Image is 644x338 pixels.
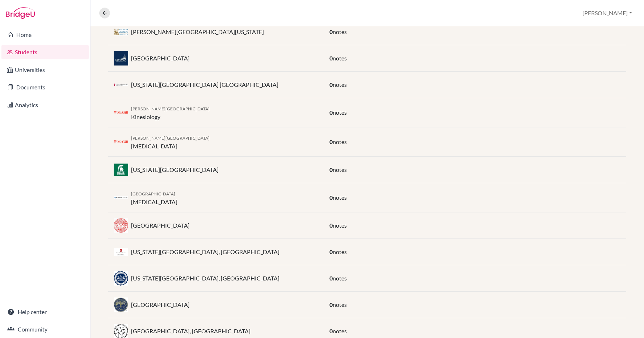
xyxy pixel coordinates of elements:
a: Help center [1,305,89,319]
img: us_gwu_q69nralk.png [114,28,128,36]
img: ca_mcg_2_lijyyo.png [114,139,128,145]
span: 0 [329,138,333,145]
img: us_ind_86awefzk.jpeg [114,84,128,86]
p: [US_STATE][GEOGRAPHIC_DATA], [GEOGRAPHIC_DATA] [131,248,279,256]
img: au_mona_ym2ob9o7.png [114,196,128,199]
p: [GEOGRAPHIC_DATA] [131,221,190,230]
span: [PERSON_NAME][GEOGRAPHIC_DATA] [131,135,210,141]
div: [MEDICAL_DATA] [131,133,210,151]
span: notes [333,301,347,308]
span: 0 [329,222,333,229]
span: notes [333,28,347,35]
span: notes [333,194,347,201]
button: [PERSON_NAME] [579,6,635,20]
span: [GEOGRAPHIC_DATA] [131,191,175,197]
p: [GEOGRAPHIC_DATA] [131,54,190,63]
span: 0 [329,248,333,255]
img: us_pep_n7hucywe.jpeg [114,297,128,312]
img: us_gon_s79swnna.jpeg [114,51,128,66]
p: [PERSON_NAME][GEOGRAPHIC_DATA][US_STATE] [131,28,264,36]
span: 0 [329,328,333,334]
a: Documents [1,80,89,94]
img: us_osu_vmbtbiae.jpeg [114,248,128,256]
span: 0 [329,301,333,308]
span: 0 [329,28,333,35]
span: 0 [329,194,333,201]
img: us_purd_to3ajwzr.jpeg [114,324,128,338]
a: Analytics [1,98,89,112]
a: Home [1,28,89,42]
span: notes [333,275,347,282]
img: us_not_mxrvpmi9.jpeg [114,218,128,232]
span: notes [333,109,347,116]
div: Kinesiology [131,104,210,121]
div: [MEDICAL_DATA] [131,189,177,206]
p: [US_STATE][GEOGRAPHIC_DATA], [GEOGRAPHIC_DATA] [131,274,279,283]
p: [US_STATE][GEOGRAPHIC_DATA] [131,165,219,174]
span: notes [333,138,347,145]
a: Community [1,322,89,337]
a: Students [1,45,89,59]
img: us_psu_5q2awepp.jpeg [114,271,128,285]
span: notes [333,55,347,62]
p: [US_STATE][GEOGRAPHIC_DATA] [GEOGRAPHIC_DATA] [131,80,278,89]
img: ca_mcg_2_lijyyo.png [114,110,128,115]
span: 0 [329,81,333,88]
span: notes [333,248,347,255]
span: [PERSON_NAME][GEOGRAPHIC_DATA] [131,106,210,111]
a: Universities [1,63,89,77]
span: notes [333,81,347,88]
span: 0 [329,109,333,116]
img: Bridge-U [6,7,35,19]
span: 0 [329,55,333,62]
span: 0 [329,275,333,282]
span: notes [333,166,347,173]
span: notes [333,222,347,229]
p: [GEOGRAPHIC_DATA] [131,300,190,309]
img: us_msu_ktofmbki.jpeg [114,164,128,176]
span: notes [333,328,347,334]
p: [GEOGRAPHIC_DATA], [GEOGRAPHIC_DATA] [131,327,251,335]
span: 0 [329,166,333,173]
